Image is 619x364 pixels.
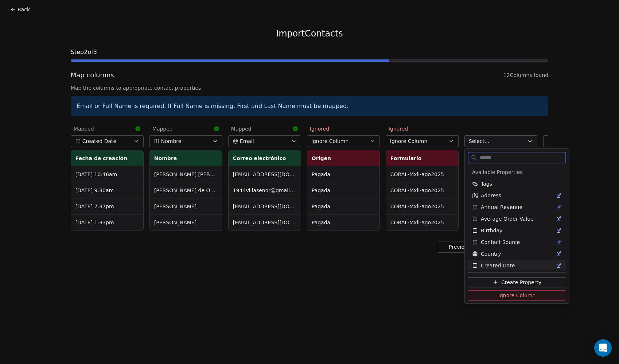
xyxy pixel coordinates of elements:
[481,192,501,199] span: Address
[481,239,520,246] span: Contact Source
[472,169,523,176] span: Available Properties
[481,204,522,211] span: Annual Revenue
[468,277,566,287] button: Create Property
[498,292,536,299] span: Ignore Column
[501,279,541,286] span: Create Property
[481,262,515,269] span: Created Date
[481,227,502,234] span: Birthday
[468,290,566,301] button: Ignore Column
[481,180,492,187] span: Tags
[481,250,501,257] span: Country
[481,215,534,222] span: Average Order Value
